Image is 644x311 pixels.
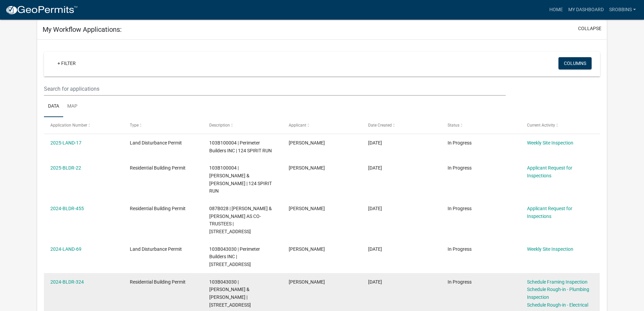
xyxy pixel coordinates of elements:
[289,279,325,285] span: Shane Robbins
[50,279,84,285] a: 2024-BLDR-324
[289,123,306,128] span: Applicant
[130,246,182,252] span: Land Disturbance Permit
[448,246,472,252] span: In Progress
[130,206,186,211] span: Residential Building Permit
[362,117,441,133] datatable-header-cell: Date Created
[527,123,555,128] span: Current Activity
[368,140,382,146] span: 03/25/2025
[448,123,459,128] span: Status
[448,140,472,146] span: In Progress
[44,96,63,117] a: Data
[209,246,260,267] span: 103B043030 | Perimeter Builders INC | 231 EAGLES WAY
[209,279,251,308] span: 103B043030 | SAVARESE RONALD J & MARY H | 231 Eagles Way
[289,165,325,171] span: Shane Robbins
[527,140,573,146] a: Weekly Site Inspection
[63,96,81,117] a: Map
[50,123,87,128] span: Application Number
[50,206,84,211] a: 2024-BLDR-455
[368,165,382,171] span: 01/16/2025
[209,165,272,194] span: 103B100004 | YOKLEY ROBERT & VICTORIA | 124 SPIRIT RUN
[123,117,203,133] datatable-header-cell: Type
[50,246,81,252] a: 2024-LAND-69
[441,117,520,133] datatable-header-cell: Status
[527,165,572,178] a: Applicant Request for Inspections
[566,3,606,16] a: My Dashboard
[130,279,186,285] span: Residential Building Permit
[209,206,272,234] span: 087B028 | GRIER JOHN S & JULIETTE M AS CO-TRUSTEES | 114 BUCKHORN CIR
[203,117,282,133] datatable-header-cell: Description
[368,279,382,285] span: 09/06/2024
[578,25,601,32] button: collapse
[368,246,382,252] span: 09/06/2024
[44,117,123,133] datatable-header-cell: Application Number
[448,279,472,285] span: In Progress
[368,123,392,128] span: Date Created
[209,140,272,153] span: 103B100004 | Perimeter Builders INC | 124 SPIRIT RUN
[43,25,122,34] h5: My Workflow Applications:
[52,57,81,69] a: + Filter
[130,123,139,128] span: Type
[50,140,81,146] a: 2025-LAND-17
[558,57,592,69] button: Columns
[130,140,182,146] span: Land Disturbance Permit
[448,165,472,171] span: In Progress
[209,123,230,128] span: Description
[368,206,382,211] span: 12/23/2024
[448,206,472,211] span: In Progress
[130,165,186,171] span: Residential Building Permit
[606,3,639,16] a: srobbins
[44,82,505,96] input: Search for applications
[289,140,325,146] span: Shane Robbins
[527,246,573,252] a: Weekly Site Inspection
[527,279,588,285] a: Schedule Framing Inspection
[50,165,81,171] a: 2025-BLDR-22
[282,117,362,133] datatable-header-cell: Applicant
[547,3,566,16] a: Home
[527,287,589,300] a: Schedule Rough-in - Plumbing Inspection
[289,246,325,252] span: Shane Robbins
[289,206,325,211] span: Shane Robbins
[527,206,572,219] a: Applicant Request for Inspections
[520,117,600,133] datatable-header-cell: Current Activity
